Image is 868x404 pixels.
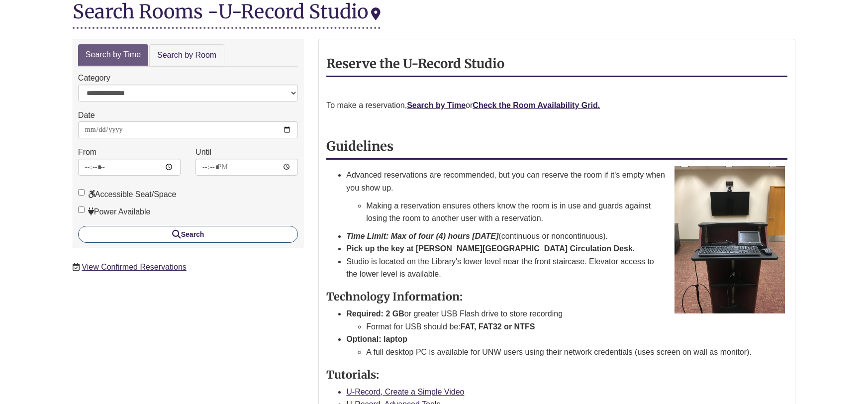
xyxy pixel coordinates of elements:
[78,44,148,66] a: Search by Time
[346,255,787,281] li: Studio is located on the Library's lower level near the front staircase. Elevator access to the l...
[346,244,635,253] strong: Pick up the key at [PERSON_NAME][GEOGRAPHIC_DATA] Circulation Desk.
[346,230,787,243] li: (continuous or noncontinuous).
[346,307,787,333] li: or greater USB Flash drive to store recording
[82,263,186,271] a: View Confirmed Reservations
[326,368,379,382] strong: Tutorials:
[366,320,787,333] li: Format for USB should be:
[78,72,110,85] label: Category
[461,322,535,331] strong: FAT, FAT32 or NTFS
[149,44,224,67] a: Search by Room
[326,56,504,72] strong: Reserve the U-Record Studio
[473,101,600,109] a: Check the Room Availability Grid.
[78,226,298,243] button: Search
[78,146,96,159] label: From
[366,346,787,359] li: A full desktop PC is available for UNW users using their network credentials (uses screen on wall...
[407,101,466,109] a: Search by Time
[73,1,381,29] div: Search Rooms -
[78,205,151,218] label: Power Available
[78,188,177,201] label: Accessible Seat/Space
[195,146,211,159] label: Until
[346,388,464,396] a: U-Record, Create a Simple Video
[346,335,407,343] strong: Optional: laptop
[346,169,787,194] p: Advanced reservations are recommended, but you can reserve the room if it's empty when you show up.
[78,206,85,213] input: Power Available
[366,200,787,225] p: Making a reservation ensures others know the room is in use and guards against losing the room to...
[346,232,498,240] strong: Time Limit: Max of four (4) hours [DATE]
[78,189,85,196] input: Accessible Seat/Space
[78,109,95,122] label: Date
[326,290,463,303] strong: Technology Information:
[326,138,393,154] strong: Guidelines
[326,99,787,112] p: To make a reservation, or
[346,309,404,318] strong: Required: 2 GB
